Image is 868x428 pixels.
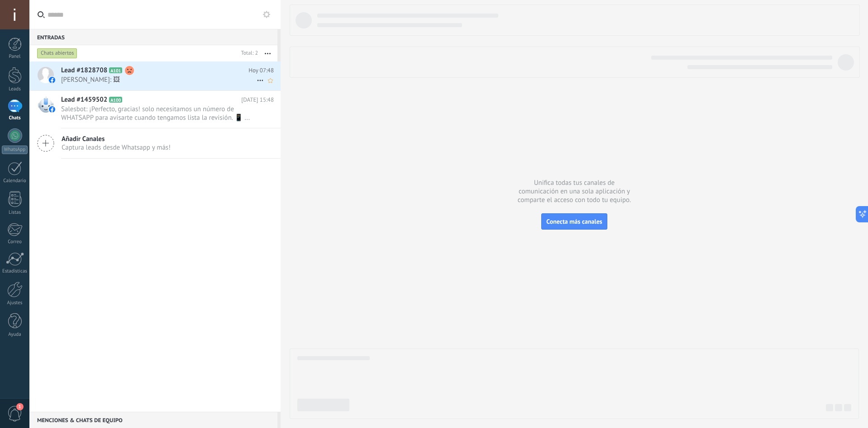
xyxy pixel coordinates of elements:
span: Lead #1459502 [61,95,107,104]
div: Total: 2 [238,49,258,58]
span: 1 [16,403,24,410]
button: Más [258,45,277,61]
img: facebook-sm.svg [49,77,55,83]
div: Correo [2,239,28,245]
span: Añadir Canales [62,135,171,143]
span: [PERSON_NAME]: 🖼 [61,75,257,84]
div: Calendario [2,178,28,184]
span: [DATE] 15:48 [241,95,274,104]
button: Conecta más canales [541,213,607,230]
img: facebook-sm.svg [49,106,55,113]
span: A101 [109,67,122,73]
div: Chats abiertos [37,48,77,59]
a: Lead #1828708 A101 Hoy 07:48 [PERSON_NAME]: 🖼 [29,61,281,90]
div: Listas [2,210,28,216]
div: Leads [2,86,28,92]
div: WhatsApp [2,146,28,154]
span: Conecta más canales [546,217,602,226]
div: Menciones & Chats de equipo [29,412,277,428]
a: Lead #1459502 A100 [DATE] 15:48 Salesbot: ¡Perfecto, gracias! solo necesitamos un número de WHATS... [29,91,281,128]
div: Ayuda [2,332,28,338]
span: Salesbot: ¡Perfecto, gracias! solo necesitamos un número de WHATSAPP para avisarte cuando tengamo... [61,105,257,122]
span: Lead #1828708 [61,66,107,75]
div: Entradas [29,29,277,45]
div: Estadísticas [2,268,28,274]
div: Chats [2,115,28,121]
span: Hoy 07:48 [248,66,274,75]
div: Panel [2,54,28,60]
span: Captura leads desde Whatsapp y más! [62,143,171,152]
span: A100 [109,97,122,103]
div: Ajustes [2,300,28,306]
